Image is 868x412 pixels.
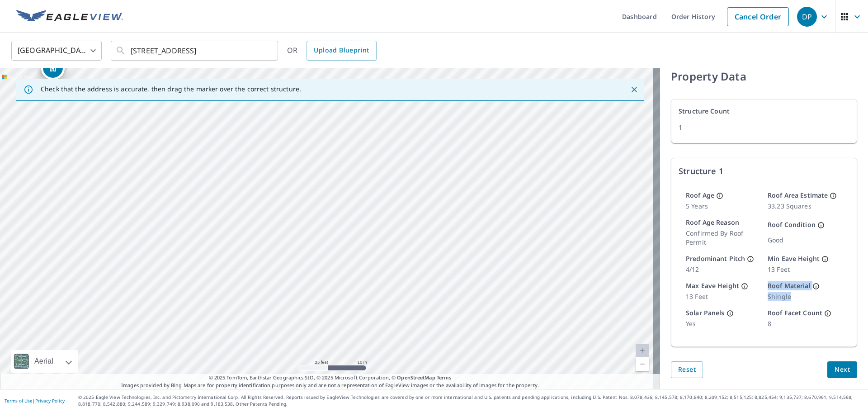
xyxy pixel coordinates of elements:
[768,292,842,301] p: shingle
[768,254,820,263] p: Min Eave Height
[679,123,849,132] p: 1
[686,229,760,247] p: confirmed by roof permit
[824,309,831,317] span: Count of distinct facets on the rooftop.
[686,308,725,317] p: Solar Panels
[768,220,816,229] p: Roof Condition
[628,84,640,95] button: Close
[686,218,739,227] p: Roof Age Reason
[686,292,760,301] p: 13 feet
[307,41,376,61] a: Upload Blueprint
[686,319,760,328] p: yes
[16,10,123,24] img: EV Logo
[827,361,857,378] button: Next
[812,282,820,289] span: Primary roof material classifier for a given roof structure.
[679,166,849,176] p: Structure 1
[11,350,78,373] div: Aerial
[686,202,760,211] p: 5 years
[768,308,822,317] p: Roof Facet Count
[5,398,33,404] a: Terms of Use
[686,254,745,263] p: Predominant Pitch
[768,281,811,290] p: Roof Material
[727,7,789,26] a: Cancel Order
[11,38,102,63] div: [GEOGRAPHIC_DATA]
[131,38,259,63] input: Search by address or latitude-longitude
[397,374,435,381] a: OpenStreetMap
[671,361,703,378] button: Reset
[768,319,842,328] p: 8
[830,192,837,199] span: 3D roof area (in squares).
[437,374,452,381] a: Terms
[287,41,377,61] div: OR
[41,56,65,84] div: Dropped pin, building 1, Residential property, 5812 Alderbrook Ct Castro Valley, CA 94552
[686,265,760,274] p: 4/12
[768,236,842,245] p: good
[835,364,850,375] span: Next
[671,68,857,85] p: Property Data
[41,85,301,93] p: Check that the address is accurate, then drag the marker over the correct structure.
[209,374,452,382] span: © 2025 TomTom, Earthstar Geographics SIO, © 2025 Microsoft Corporation, ©
[686,281,739,290] p: Max Eave Height
[768,191,828,200] p: Roof Area Estimate
[636,344,649,357] a: Current Level 20, Zoom In Disabled
[314,45,369,56] span: Upload Blueprint
[678,364,696,375] span: Reset
[35,398,65,404] a: Privacy Policy
[716,192,723,199] span: Estimated age of a structure's roof.
[768,265,842,274] p: 13 feet
[78,394,863,407] p: © 2025 Eagle View Technologies, Inc. and Pictometry International Corp. All Rights Reserved. Repo...
[686,191,714,200] p: Roof Age
[817,221,825,228] span: Assessment of the roof's exterior condition. Five point ordinal scale.
[32,350,56,373] div: Aerial
[679,107,849,116] p: Structure Count
[768,202,842,211] p: 33.23 Squares
[636,357,649,371] a: Current Level 20, Zoom Out
[797,7,817,27] div: DP
[5,398,65,403] p: |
